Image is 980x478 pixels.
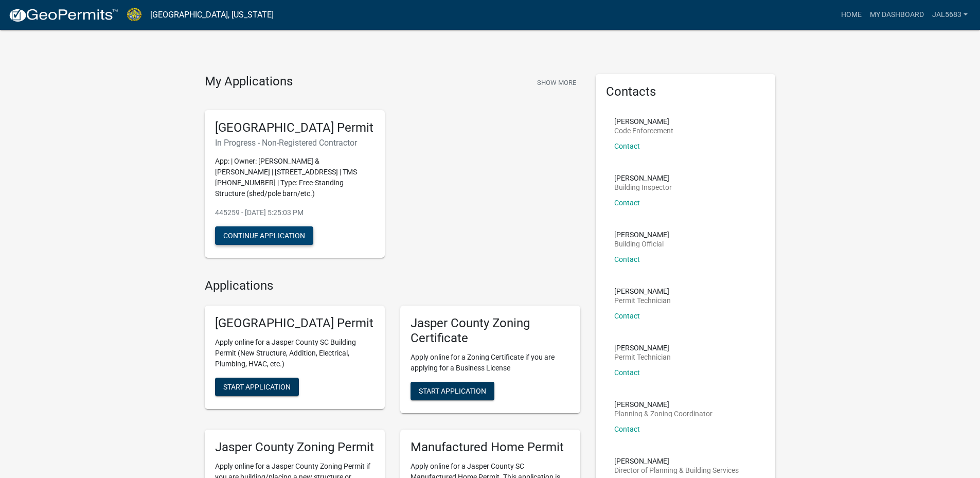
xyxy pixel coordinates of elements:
h5: Contacts [606,84,765,99]
p: 445259 - [DATE] 5:25:03 PM [215,207,375,218]
p: Permit Technician [614,297,671,304]
p: [PERSON_NAME] [614,288,671,295]
h5: [GEOGRAPHIC_DATA] Permit [215,120,375,135]
a: Contact [614,425,640,433]
p: [PERSON_NAME] [614,118,673,125]
p: [PERSON_NAME] [614,174,672,182]
a: Contact [614,368,640,377]
p: Apply online for a Zoning Certificate if you are applying for a Business License [411,352,570,374]
p: Building Inspector [614,184,672,191]
p: Planning & Zoning Coordinator [614,410,712,417]
button: Start Application [215,378,299,396]
h4: Applications [205,278,580,293]
p: Code Enforcement [614,127,673,134]
span: Start Application [419,386,486,395]
button: Show More [533,74,580,91]
h5: Jasper County Zoning Certificate [411,316,570,346]
button: Continue Application [215,226,313,245]
a: [GEOGRAPHIC_DATA], [US_STATE] [150,6,274,24]
a: Contact [614,255,640,263]
p: [PERSON_NAME] [614,457,739,465]
p: [PERSON_NAME] [614,344,671,351]
a: jal5683 [928,5,972,25]
a: Contact [614,312,640,320]
p: Permit Technician [614,353,671,361]
h6: In Progress - Non-Registered Contractor [215,138,375,148]
h5: [GEOGRAPHIC_DATA] Permit [215,316,375,331]
a: My Dashboard [866,5,928,25]
h5: Jasper County Zoning Permit [215,440,375,455]
a: Contact [614,142,640,150]
h5: Manufactured Home Permit [411,440,570,455]
p: [PERSON_NAME] [614,231,669,238]
a: Home [837,5,866,25]
p: Building Official [614,240,669,247]
p: [PERSON_NAME] [614,401,712,408]
img: Jasper County, South Carolina [127,8,142,22]
button: Start Application [411,382,494,400]
a: Contact [614,199,640,207]
span: Start Application [223,383,291,391]
p: Director of Planning & Building Services [614,467,739,474]
h4: My Applications [205,74,293,90]
p: App: | Owner: [PERSON_NAME] & [PERSON_NAME] | [STREET_ADDRESS] | TMS [PHONE_NUMBER] | Type: Free-... [215,156,375,199]
p: Apply online for a Jasper County SC Building Permit (New Structure, Addition, Electrical, Plumbin... [215,337,375,369]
